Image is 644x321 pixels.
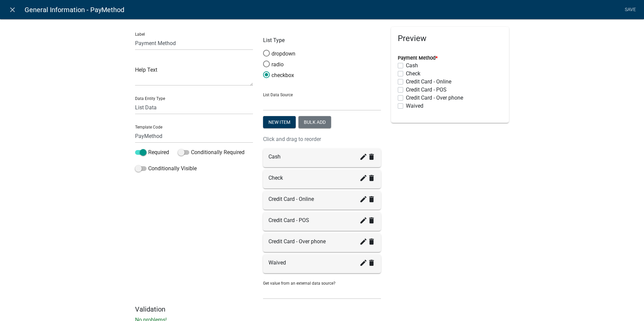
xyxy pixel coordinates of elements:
[268,195,376,203] div: Credit Card - Online
[367,238,376,246] i: delete
[367,259,376,267] i: delete
[135,148,169,156] label: Required
[622,3,639,16] a: Save
[359,238,367,246] i: create
[178,148,245,156] label: Conditionally Required
[367,174,376,182] i: delete
[268,216,376,224] div: Credit Card - POS
[268,238,376,246] div: Credit Card - Over phone
[367,216,376,224] i: delete
[135,165,197,173] label: Conditionally Visible
[406,102,423,110] label: Waived
[398,34,502,43] h5: Preview
[367,195,376,203] i: delete
[359,216,367,224] i: create
[406,86,447,94] label: Credit Card - POS
[263,36,381,44] p: List Type
[8,6,17,14] i: close
[359,259,367,267] i: create
[398,56,438,61] label: Payment Method
[367,153,376,161] i: delete
[406,78,451,86] label: Credit Card - Online
[268,259,376,267] div: Waived
[406,70,420,78] label: Check
[359,153,367,161] i: create
[359,174,367,182] i: create
[359,195,367,203] i: create
[263,116,296,128] button: New item
[268,153,376,161] div: Cash
[25,3,124,16] span: General Information - PayMethod
[263,50,295,58] label: dropdown
[298,116,331,128] button: Bulk add
[135,305,509,313] h5: Validation
[268,174,376,182] div: Check
[263,71,294,79] label: checkbox
[406,94,463,102] label: Credit Card - Over phone
[406,62,418,70] label: Cash
[263,135,381,143] p: Click and drag to reorder
[263,61,284,69] label: radio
